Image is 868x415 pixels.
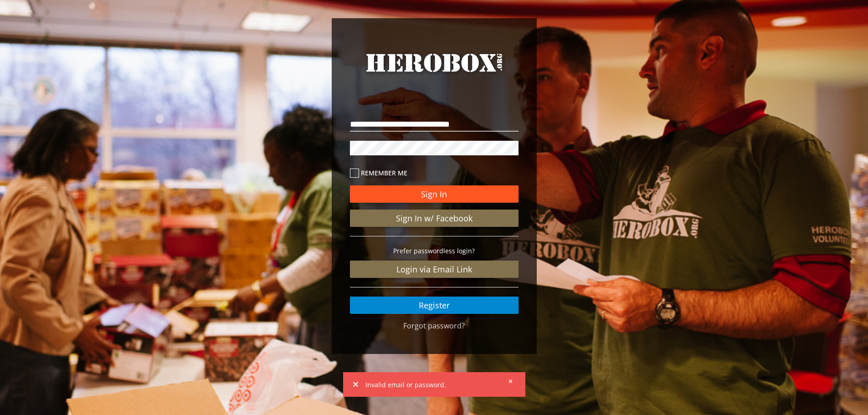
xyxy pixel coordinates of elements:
label: Remember me [350,168,519,178]
a: Sign In w/ Facebook [350,210,519,227]
span: Invalid email or password. [365,379,502,390]
a: HeroBox [350,50,519,92]
a: Login via Email Link [350,261,519,278]
p: Prefer passwordless login? [350,246,519,256]
a: Forgot password? [403,321,465,331]
button: Sign In [350,185,519,203]
a: Register [350,297,519,314]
